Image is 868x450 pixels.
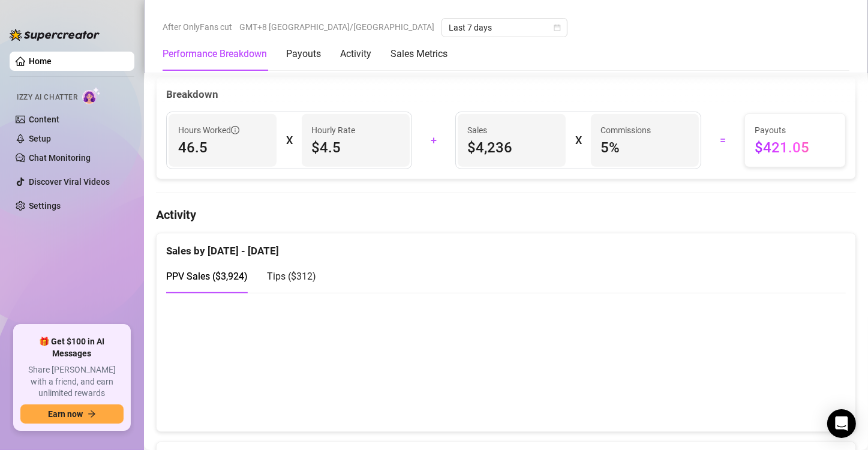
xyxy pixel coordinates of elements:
img: AI Chatter [82,87,101,104]
div: Sales by [DATE] - [DATE] [166,233,846,259]
div: Sales Metrics [391,47,447,61]
span: GMT+8 [GEOGRAPHIC_DATA]/[GEOGRAPHIC_DATA] [239,18,434,36]
img: logo-BBDzfeDw.svg [10,29,100,41]
div: Activity [340,47,371,61]
h4: Activity [156,206,856,223]
span: Share [PERSON_NAME] with a friend, and earn unlimited rewards [20,364,124,400]
span: calendar [554,24,561,31]
span: $4.5 [311,138,400,157]
a: Content [29,115,59,124]
a: Settings [29,201,61,211]
div: X [286,131,292,150]
span: Sales [467,124,556,137]
span: Earn now [48,409,83,419]
span: info-circle [231,126,239,134]
span: 🎁 Get $100 in AI Messages [20,336,124,359]
span: Izzy AI Chatter [17,92,77,103]
article: Commissions [600,124,651,137]
div: Breakdown [166,86,846,103]
span: Hours Worked [178,124,239,137]
div: Open Intercom Messenger [827,409,856,438]
button: Earn nowarrow-right [20,404,124,424]
div: = [708,131,737,150]
div: + [419,131,448,150]
a: Setup [29,134,51,143]
a: Chat Monitoring [29,153,91,163]
span: After OnlyFans cut [163,18,232,36]
span: $421.05 [755,138,836,157]
div: Payouts [286,47,321,61]
div: Performance Breakdown [163,47,267,61]
a: Home [29,56,52,66]
span: PPV Sales ( $3,924 ) [166,271,248,282]
article: Hourly Rate [311,124,355,137]
span: Payouts [755,124,836,137]
span: 46.5 [178,138,267,157]
span: Last 7 days [449,19,560,37]
span: $4,236 [467,138,556,157]
div: X [575,131,581,150]
span: Tips ( $312 ) [267,271,316,282]
span: 5 % [600,138,689,157]
a: Discover Viral Videos [29,177,110,187]
span: arrow-right [88,410,96,418]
